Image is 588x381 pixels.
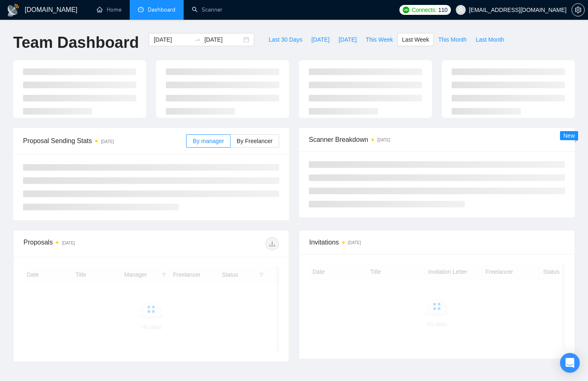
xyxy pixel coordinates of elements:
[309,237,565,247] span: Invitations
[194,36,201,43] span: swap-right
[192,6,222,13] a: searchScanner
[264,33,307,46] button: Last 30 Days
[62,241,75,245] time: [DATE]
[7,4,20,17] img: logo
[434,33,471,46] button: This Month
[194,36,201,43] span: to
[338,35,357,44] span: [DATE]
[23,136,186,146] span: Proposal Sending Stats
[138,7,144,12] span: dashboard
[13,33,139,52] h1: Team Dashboard
[366,35,393,44] span: This Week
[458,7,464,13] span: user
[148,6,175,13] span: Dashboard
[560,353,580,373] div: Open Intercom Messenger
[471,33,509,46] button: Last Month
[101,139,114,144] time: [DATE]
[311,35,329,44] span: [DATE]
[193,138,224,144] span: By manager
[572,3,585,16] button: setting
[397,33,434,46] button: Last Week
[154,35,191,44] input: Start date
[476,35,504,44] span: Last Month
[97,6,121,13] a: homeHome
[438,35,467,44] span: This Month
[438,5,447,14] span: 110
[307,33,334,46] button: [DATE]
[348,240,361,245] time: [DATE]
[204,35,242,44] input: End date
[377,138,390,142] time: [DATE]
[361,33,397,46] button: This Week
[402,35,429,44] span: Last Week
[237,138,273,144] span: By Freelancer
[334,33,361,46] button: [DATE]
[563,132,575,139] span: New
[572,7,585,13] a: setting
[412,5,436,14] span: Connects:
[309,134,565,145] span: Scanner Breakdown
[403,7,409,13] img: upwork-logo.png
[23,237,151,250] div: Proposals
[268,35,302,44] span: Last 30 Days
